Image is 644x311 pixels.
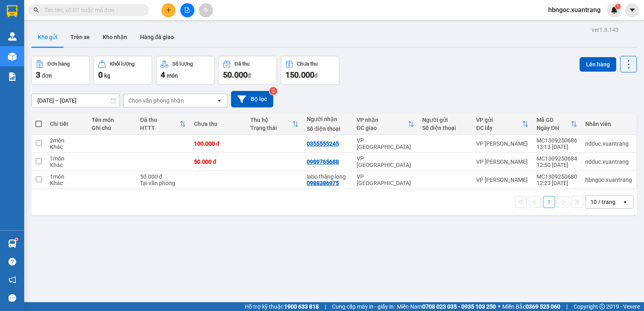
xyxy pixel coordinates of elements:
span: Miền Bắc [502,302,560,311]
div: ĐC lấy [476,125,522,131]
div: 10 / trang [590,198,615,206]
button: Đã thu50.000đ [219,56,277,85]
div: HTTT [140,125,180,131]
th: Toggle SortBy [533,113,581,135]
button: Kho gửi [31,27,64,47]
button: 1 [543,196,555,208]
div: 50.000 đ [140,173,186,180]
div: VP [PERSON_NAME] [476,159,528,165]
span: search [33,7,39,13]
div: Chi tiết [50,121,84,127]
div: 12:50 [DATE] [537,162,577,168]
th: Toggle SortBy [136,113,190,135]
span: ⚪️ [498,305,500,308]
button: aim [199,3,213,17]
span: plus [166,7,171,13]
button: Số lượng4món [156,56,215,85]
div: ĐC giao [357,125,408,131]
div: 1 món [50,155,84,162]
div: Khối lượng [110,61,134,67]
img: warehouse-icon [8,52,17,61]
div: VP [GEOGRAPHIC_DATA] [357,137,415,150]
div: Chọn văn phòng nhận [128,97,184,105]
div: Khác [50,180,84,186]
svg: open [216,97,223,104]
span: đơn [42,72,52,79]
div: Khác [50,144,84,150]
div: Khác [50,162,84,168]
div: VP [PERSON_NAME] [476,177,528,183]
div: Chưa thu [297,61,318,67]
button: Khối lượng0kg [94,56,152,85]
div: Số lượng [172,61,193,67]
button: Trên xe [64,27,96,47]
th: Toggle SortBy [353,113,419,135]
img: warehouse-icon [8,32,17,41]
span: message [8,294,16,302]
button: Kho nhận [96,27,134,47]
div: Ngày ĐH [537,125,571,131]
span: file-add [184,7,190,13]
div: 100.000 đ [194,140,242,147]
span: | [325,302,326,311]
button: Lên hàng [580,57,616,72]
span: đ [314,72,318,79]
sup: 1 [615,4,621,9]
span: món [167,72,178,79]
button: Hàng đã giao [134,27,180,47]
sup: 2 [269,87,277,95]
div: 2 món [50,137,84,144]
input: Select a date range. [32,94,120,107]
div: MC1309250686 [537,137,577,144]
div: VP [PERSON_NAME] [476,140,528,147]
span: aim [203,7,208,13]
div: 50.000 đ [194,159,242,165]
span: Miền Nam [397,302,496,311]
div: VP nhận [357,117,408,123]
div: hbngoc.xuantrang [585,177,632,183]
span: 150.000 [285,70,314,80]
div: ndduc.xuantrang [585,159,632,165]
div: Tại văn phòng [140,180,186,186]
div: Người gửi [422,117,468,123]
div: Ghi chú [92,125,132,131]
div: 1 món [50,173,84,180]
img: logo-vxr [7,5,17,17]
img: icon-new-feature [611,6,618,14]
div: VP gửi [476,117,522,123]
button: Bộ lọc [231,91,273,107]
img: warehouse-icon [8,239,17,248]
div: Nhân viên [585,121,632,127]
span: hbngoc.xuantrang [542,5,607,15]
div: Đơn hàng [47,61,70,67]
button: plus [161,3,175,17]
div: 0989765688 [307,159,339,165]
div: Đã thu [235,61,250,67]
span: 3 [36,70,40,80]
button: Chưa thu150.000đ [281,56,339,85]
button: file-add [180,3,194,17]
div: MC1309250680 [537,173,577,180]
span: Hỗ trợ kỹ thuật: [245,302,319,311]
span: copyright [599,304,605,309]
div: Chưa thu [194,121,242,127]
div: Số điện thoại [307,126,349,132]
span: 50.000 [223,70,248,80]
div: 12:23 [DATE] [537,180,577,186]
svg: open [622,199,628,205]
img: solution-icon [8,72,17,81]
span: đ [248,72,251,79]
strong: 0369 525 060 [526,303,560,310]
input: Tìm tên, số ĐT hoặc mã đơn [44,6,139,14]
th: Toggle SortBy [472,113,533,135]
sup: 1 [15,238,18,241]
span: 4 [161,70,165,80]
div: Tên món [92,117,132,123]
div: labo thăng long [307,173,349,180]
div: 0988386975 [307,180,339,186]
div: Người nhận [307,116,349,122]
span: question-circle [8,258,16,266]
strong: 0708 023 035 - 0935 103 250 [422,303,496,310]
span: caret-down [629,6,636,14]
span: kg [104,72,110,79]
